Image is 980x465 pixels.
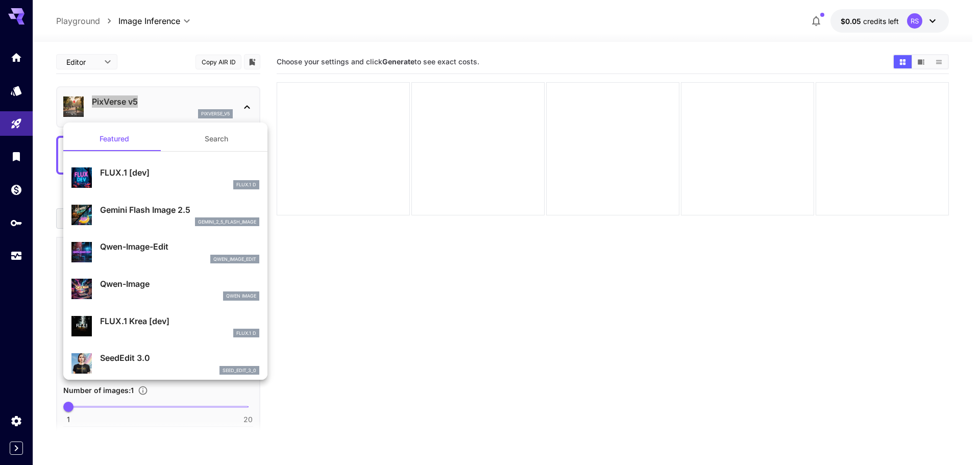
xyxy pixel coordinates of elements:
p: Qwen Image [226,292,256,300]
p: FLUX.1 D [236,181,256,188]
div: Qwen-ImageQwen Image [71,274,259,305]
p: FLUX.1 Krea [dev] [100,315,259,327]
p: gemini_2_5_flash_image [198,218,256,226]
div: FLUX.1 Krea [dev]FLUX.1 D [71,311,259,342]
button: Featured [63,127,165,151]
p: Qwen-Image-Edit [100,240,259,253]
div: Gemini Flash Image 2.5gemini_2_5_flash_image [71,200,259,231]
p: seed_edit_3_0 [223,367,256,374]
p: SeedEdit 3.0 [100,352,259,364]
button: Search [165,127,267,151]
p: Qwen-Image [100,278,259,290]
p: Gemini Flash Image 2.5 [100,204,259,216]
div: SeedEdit 3.0seed_edit_3_0 [71,348,259,379]
p: qwen_image_edit [213,256,256,263]
p: FLUX.1 [dev] [100,166,259,179]
div: FLUX.1 [dev]FLUX.1 D [71,162,259,193]
div: Qwen-Image-Editqwen_image_edit [71,236,259,267]
p: FLUX.1 D [236,330,256,337]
